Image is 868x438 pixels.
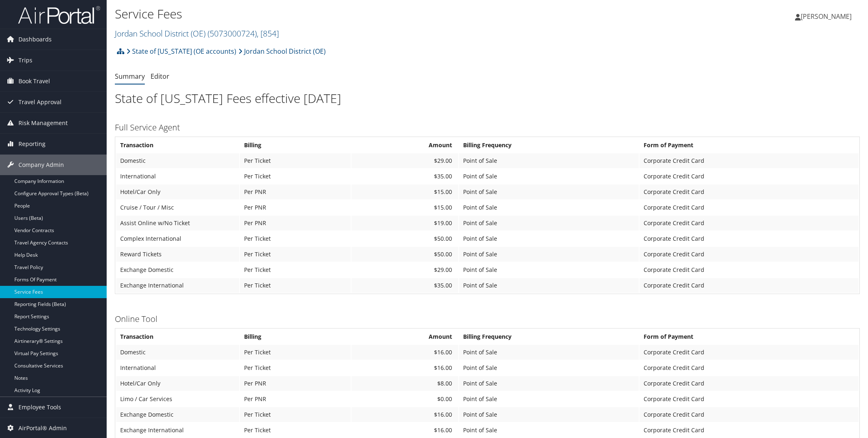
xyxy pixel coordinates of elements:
td: $16.00 [352,345,458,360]
td: $16.00 [352,423,458,438]
td: Corporate Credit Card [640,247,859,262]
span: ( 5073000724 ) [208,28,257,39]
td: Corporate Credit Card [640,407,859,422]
td: $15.00 [352,185,458,199]
th: Transaction [116,329,239,344]
td: Per PNR [240,200,351,215]
td: Per Ticket [240,231,351,246]
td: International [116,360,239,375]
a: [PERSON_NAME] [795,4,860,29]
td: $8.00 [352,376,458,391]
td: Corporate Credit Card [640,169,859,184]
td: Point of Sale [459,376,639,391]
a: State of [US_STATE] (OE accounts) [126,43,236,59]
td: $50.00 [352,247,458,262]
td: Per Ticket [240,360,351,375]
td: $19.00 [352,216,458,230]
td: Point of Sale [459,423,639,438]
h1: Service Fees [115,5,612,23]
td: Corporate Credit Card [640,216,859,230]
td: Corporate Credit Card [640,278,859,293]
td: $35.00 [352,278,458,293]
td: Per Ticket [240,153,351,168]
td: Point of Sale [459,247,639,262]
td: Reward Tickets [116,247,239,262]
span: Company Admin [18,155,64,175]
th: Amount [352,329,458,344]
td: Corporate Credit Card [640,392,859,406]
td: Corporate Credit Card [640,185,859,199]
a: Summary [115,72,145,81]
span: Reporting [18,134,46,154]
td: Domestic [116,153,239,168]
td: Per PNR [240,216,351,230]
td: Complex International [116,231,239,246]
td: Per Ticket [240,262,351,277]
td: Hotel/Car Only [116,376,239,391]
th: Amount [352,138,458,153]
td: Per Ticket [240,407,351,422]
td: Exchange Domestic [116,407,239,422]
td: Point of Sale [459,200,639,215]
td: Exchange International [116,423,239,438]
td: Per Ticket [240,278,351,293]
td: $29.00 [352,262,458,277]
td: Assist Online w/No Ticket [116,216,239,230]
td: Per PNR [240,376,351,391]
th: Form of Payment [640,329,859,344]
h1: State of [US_STATE] Fees effective [DATE] [115,90,860,107]
h3: Full Service Agent [115,122,860,133]
td: Point of Sale [459,262,639,277]
td: Point of Sale [459,360,639,375]
td: Hotel/Car Only [116,185,239,199]
td: Corporate Credit Card [640,423,859,438]
td: Point of Sale [459,278,639,293]
span: [PERSON_NAME] [801,12,852,21]
span: Trips [18,50,32,71]
th: Billing [240,329,351,344]
span: Risk Management [18,113,68,133]
th: Billing Frequency [459,138,639,153]
td: Corporate Credit Card [640,231,859,246]
td: Point of Sale [459,169,639,184]
td: Point of Sale [459,153,639,168]
a: Jordan School District (OE) [115,28,279,39]
td: Exchange International [116,278,239,293]
td: Point of Sale [459,231,639,246]
th: Form of Payment [640,138,859,153]
td: Corporate Credit Card [640,153,859,168]
td: Per Ticket [240,247,351,262]
td: Limo / Car Services [116,392,239,406]
td: $15.00 [352,200,458,215]
img: airportal-logo.png [18,5,100,25]
td: $0.00 [352,392,458,406]
span: , [ 854 ] [257,28,279,39]
td: Corporate Credit Card [640,200,859,215]
span: Dashboards [18,29,52,50]
td: Point of Sale [459,392,639,406]
td: International [116,169,239,184]
td: $16.00 [352,407,458,422]
td: Corporate Credit Card [640,376,859,391]
td: $35.00 [352,169,458,184]
td: Domestic [116,345,239,360]
td: $16.00 [352,360,458,375]
span: Employee Tools [18,397,61,417]
td: Corporate Credit Card [640,360,859,375]
td: Per PNR [240,392,351,406]
td: Per Ticket [240,169,351,184]
a: Editor [151,72,169,81]
th: Billing Frequency [459,329,639,344]
td: Point of Sale [459,216,639,230]
td: Cruise / Tour / Misc [116,200,239,215]
td: Per Ticket [240,345,351,360]
td: Per PNR [240,185,351,199]
td: Per Ticket [240,423,351,438]
th: Billing [240,138,351,153]
a: Jordan School District (OE) [238,43,326,59]
th: Transaction [116,138,239,153]
td: Point of Sale [459,407,639,422]
td: Corporate Credit Card [640,262,859,277]
td: $50.00 [352,231,458,246]
td: Point of Sale [459,345,639,360]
